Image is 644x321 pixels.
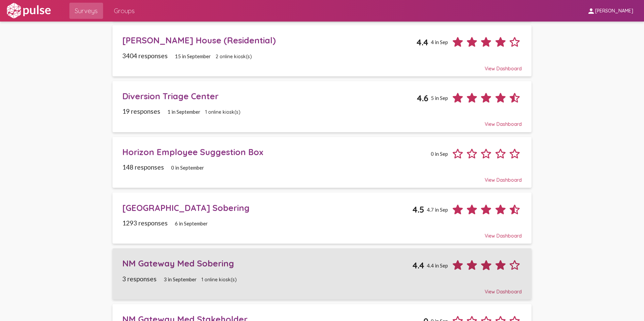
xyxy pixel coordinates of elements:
[122,91,417,101] div: Diversion Triage Center
[122,35,417,45] div: [PERSON_NAME] House (Residential)
[122,275,157,283] span: 3 responses
[108,3,140,19] a: Groups
[412,260,424,271] span: 4.4
[122,115,522,127] div: View Dashboard
[122,227,522,239] div: View Dashboard
[431,95,448,101] span: 5 in Sep
[75,5,98,17] span: Surveys
[171,165,204,171] span: 0 in September
[595,8,633,14] span: [PERSON_NAME]
[416,37,428,47] span: 4.4
[122,283,522,295] div: View Dashboard
[122,203,413,213] div: [GEOGRAPHIC_DATA] Sobering
[122,147,429,157] div: Horizon Employee Suggestion Box
[164,276,197,282] span: 3 in September
[417,93,428,103] span: 4.6
[112,25,532,76] a: [PERSON_NAME] House (Residential)4.44 in Sep3404 responses15 in September2 online kiosk(s)View Da...
[205,109,240,115] span: 1 online kiosk(s)
[175,220,208,226] span: 6 in September
[122,52,168,60] span: 3404 responses
[431,39,448,45] span: 4 in Sep
[122,163,164,171] span: 148 responses
[175,53,211,59] span: 15 in September
[431,151,448,157] span: 0 in Sep
[122,107,160,115] span: 19 responses
[112,137,532,188] a: Horizon Employee Suggestion Box0 in Sep148 responses0 in SeptemberView Dashboard
[122,258,413,269] div: NM Gateway Med Sobering
[582,4,639,17] button: [PERSON_NAME]
[112,248,532,299] a: NM Gateway Med Sobering4.44.4 in Sep3 responses3 in September1 online kiosk(s)View Dashboard
[427,207,448,213] span: 4.7 in Sep
[112,192,532,244] a: [GEOGRAPHIC_DATA] Sobering4.54.7 in Sep1293 responses6 in SeptemberView Dashboard
[122,60,522,72] div: View Dashboard
[69,3,103,19] a: Surveys
[201,277,237,283] span: 1 online kiosk(s)
[122,171,522,183] div: View Dashboard
[112,81,532,132] a: Diversion Triage Center4.65 in Sep19 responses1 in September1 online kiosk(s)View Dashboard
[427,262,448,269] span: 4.4 in Sep
[122,219,168,227] span: 1293 responses
[114,5,135,17] span: Groups
[167,109,200,115] span: 1 in September
[412,204,424,215] span: 4.5
[587,7,595,15] mat-icon: person
[5,2,52,19] img: white-logo.svg
[216,53,252,60] span: 2 online kiosk(s)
